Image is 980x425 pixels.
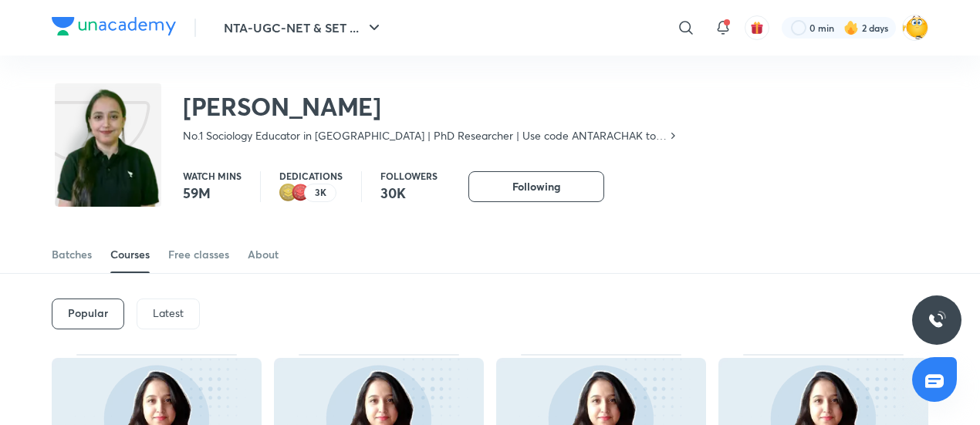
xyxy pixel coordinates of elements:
div: About [248,247,279,262]
img: streak [843,20,859,35]
p: 59M [183,184,242,202]
p: 30K [380,184,438,202]
p: No.1 Sociology Educator in [GEOGRAPHIC_DATA] | PhD Researcher | Use code ANTARACHAK to unlock my ... [183,128,667,143]
img: Chhavindra Nath [902,15,928,41]
div: Courses [110,247,150,262]
img: avatar [750,21,764,35]
a: Courses [110,236,150,273]
img: educator badge1 [292,184,310,202]
img: educator badge2 [279,184,298,202]
p: Dedications [279,171,343,180]
img: class [55,86,161,221]
img: Company Logo [52,17,176,35]
a: Free classes [168,236,229,273]
p: 3K [315,187,326,198]
a: Company Logo [52,17,176,39]
h6: Popular [68,307,108,319]
button: avatar [745,15,769,40]
div: Free classes [168,247,229,262]
p: Watch mins [183,171,242,180]
button: Following [468,171,604,202]
a: About [248,236,279,273]
img: ttu [928,311,946,329]
p: Followers [380,171,438,180]
p: Latest [153,307,184,319]
span: Following [512,179,560,194]
button: NTA-UGC-NET & SET ... [215,12,393,43]
div: Batches [52,247,92,262]
a: Batches [52,236,92,273]
h2: [PERSON_NAME] [183,91,679,122]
